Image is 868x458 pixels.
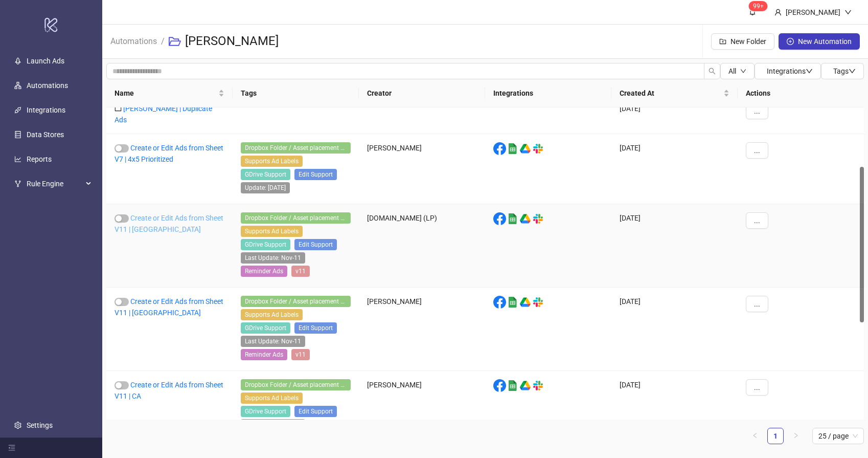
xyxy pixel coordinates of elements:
[291,349,310,360] span: v11
[798,37,852,46] span: New Automation
[849,68,856,75] span: down
[746,103,768,119] button: ...
[711,33,774,50] button: New Folder
[787,38,794,45] span: plus-circle
[754,146,760,155] span: ...
[169,35,181,48] span: folder-open
[755,63,821,79] button: Integrationsdown
[738,79,864,107] th: Actions
[788,428,804,444] li: Next Page
[359,371,485,454] div: [PERSON_NAME]
[844,9,852,16] span: down
[294,239,337,250] span: Edit Support
[611,134,738,204] div: [DATE]
[241,296,351,307] span: Dropbox Folder / Asset placement detection
[27,130,64,139] a: Data Stores
[752,432,758,439] span: left
[241,379,351,390] span: Dropbox Folder / Asset placement detection
[767,67,813,75] span: Integrations
[754,300,760,308] span: ...
[754,216,760,225] span: ...
[749,8,756,15] span: bell
[620,88,721,99] span: Created At
[774,9,782,16] span: user
[161,25,165,58] li: /
[746,142,768,159] button: ...
[241,252,305,264] span: Last Update: Nov-11
[241,349,287,360] span: Reminder Ads
[185,33,279,50] h3: [PERSON_NAME]
[241,239,290,250] span: GDrive Support
[806,68,813,75] span: down
[241,309,303,320] span: Supports Ad Labels
[241,392,303,404] span: Supports Ad Labels
[611,204,738,288] div: [DATE]
[768,428,783,444] a: 1
[611,371,738,454] div: [DATE]
[115,381,223,400] a: Create or Edit Ads from Sheet V11 | CA
[812,428,864,444] div: Page Size
[27,57,64,65] a: Launch Ads
[793,432,799,439] span: right
[27,106,65,114] a: Integrations
[241,156,303,167] span: Supports Ad Labels
[746,296,768,312] button: ...
[241,142,351,154] span: Dropbox Folder / Asset placement detection
[27,173,83,194] span: Rule Engine
[611,288,738,371] div: [DATE]
[115,88,216,99] span: Name
[359,288,485,371] div: [PERSON_NAME]
[359,134,485,204] div: [PERSON_NAME]
[27,155,52,163] a: Reports
[115,214,223,233] a: Create or Edit Ads from Sheet V11 | [GEOGRAPHIC_DATA]
[106,79,233,107] th: Name
[108,35,159,46] a: Automations
[611,79,738,107] th: Created At
[359,79,485,107] th: Creator
[746,212,768,229] button: ...
[241,322,290,334] span: GDrive Support
[241,169,290,180] span: GDrive Support
[233,79,359,107] th: Tags
[294,169,337,180] span: Edit Support
[8,444,15,451] span: menu-fold
[27,421,53,429] a: Settings
[115,144,223,163] a: Create or Edit Ads from Sheet V7 | 4x5 Prioritized
[720,63,755,79] button: Alldown
[782,7,844,18] div: [PERSON_NAME]
[747,428,763,444] li: Previous Page
[818,428,858,444] span: 25 / page
[754,383,760,391] span: ...
[749,1,768,11] sup: 1556
[833,67,856,75] span: Tags
[709,68,716,75] span: search
[746,379,768,396] button: ...
[241,266,287,277] span: Reminder Ads
[779,33,860,50] button: New Automation
[27,81,68,90] a: Automations
[740,68,746,74] span: down
[611,95,738,134] div: [DATE]
[754,107,760,115] span: ...
[115,297,223,317] a: Create or Edit Ads from Sheet V11 | [GEOGRAPHIC_DATA]
[241,419,305,430] span: Last Update: Nov-11
[241,212,351,224] span: Dropbox Folder / Asset placement detection
[359,204,485,288] div: [DOMAIN_NAME] (LP)
[747,428,763,444] button: left
[241,406,290,417] span: GDrive Support
[241,226,303,237] span: Supports Ad Labels
[14,180,21,187] span: fork
[241,182,290,193] span: Update: 21-10-2024
[241,336,305,347] span: Last Update: Nov-11
[821,63,864,79] button: Tagsdown
[115,105,122,112] span: folder
[719,38,726,45] span: folder-add
[291,266,310,277] span: v11
[730,37,766,46] span: New Folder
[294,406,337,417] span: Edit Support
[767,428,784,444] li: 1
[788,428,804,444] button: right
[294,322,337,334] span: Edit Support
[485,79,611,107] th: Integrations
[728,67,736,75] span: All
